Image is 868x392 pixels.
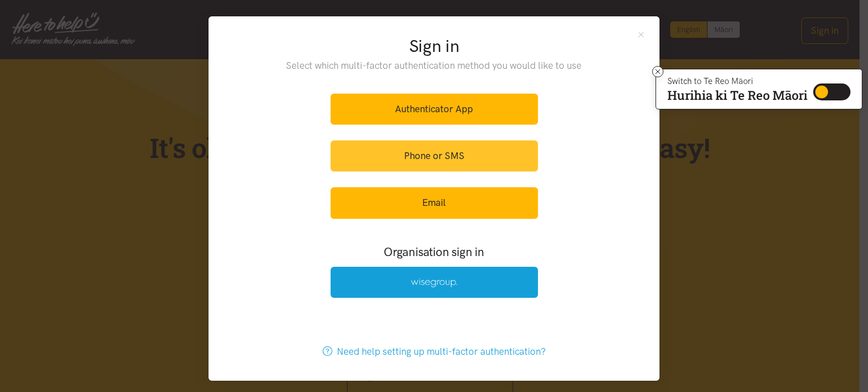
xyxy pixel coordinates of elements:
[331,187,538,218] a: Email
[411,278,457,288] img: Wise Group
[311,336,558,367] a: Need help setting up multi-factor authentication?
[263,58,605,73] p: Select which multi-factor authentication method you would like to use
[300,244,568,260] h3: Organisation sign in
[263,34,605,58] h2: Sign in
[636,30,646,39] button: Close
[667,78,808,85] p: Switch to Te Reo Māori
[331,94,538,125] a: Authenticator App
[667,90,808,100] p: Hurihia ki Te Reo Māori
[331,140,538,171] a: Phone or SMS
